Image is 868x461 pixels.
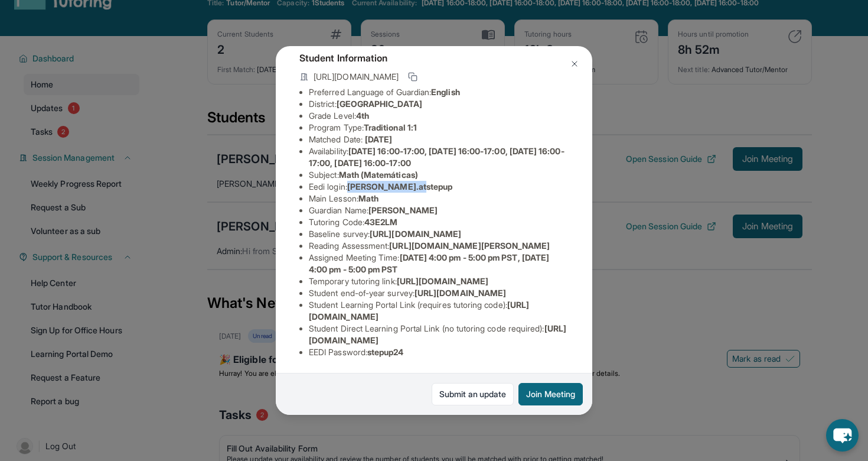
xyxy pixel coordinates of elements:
[415,288,506,298] span: [URL][DOMAIN_NAME]
[364,217,397,227] span: 43E2LM
[364,122,417,132] span: Traditional 1:1
[309,145,569,169] li: Availability:
[309,86,569,98] li: Preferred Language of Guardian:
[309,252,549,274] span: [DATE] 4:00 pm - 5:00 pm PST, [DATE] 4:00 pm - 5:00 pm PST
[356,111,369,121] span: 4th
[309,122,569,134] li: Program Type:
[309,346,569,358] li: EEDI Password :
[368,205,438,215] span: [PERSON_NAME]
[309,193,569,204] li: Main Lesson :
[309,240,569,252] li: Reading Assessment :
[431,87,460,97] span: English
[309,323,569,346] li: Student Direct Learning Portal Link (no tutoring code required) :
[309,204,569,216] li: Guardian Name :
[309,134,569,145] li: Matched Date:
[309,287,569,299] li: Student end-of-year survey :
[389,241,550,251] span: [URL][DOMAIN_NAME][PERSON_NAME]
[309,299,569,323] li: Student Learning Portal Link (requires tutoring code) :
[309,169,569,181] li: Subject :
[432,383,514,405] a: Submit an update
[358,193,378,203] span: Math
[309,146,564,168] span: [DATE] 16:00-17:00, [DATE] 16:00-17:00, [DATE] 16:00-17:00, [DATE] 16:00-17:00
[309,275,569,287] li: Temporary tutoring link :
[309,228,569,240] li: Baseline survey :
[570,59,579,69] img: Close Icon
[314,71,399,83] span: [URL][DOMAIN_NAME]
[309,216,569,228] li: Tutoring Code :
[518,383,583,405] button: Join Meeting
[367,347,404,357] span: stepup24
[406,70,420,84] button: Copy link
[337,99,422,109] span: [GEOGRAPHIC_DATA]
[339,170,418,180] span: Math (Matemáticas)
[309,252,569,275] li: Assigned Meeting Time :
[365,134,392,144] span: [DATE]
[309,181,569,193] li: Eedi login :
[826,419,859,452] button: chat-button
[309,110,569,122] li: Grade Level:
[347,181,453,191] span: [PERSON_NAME].atstepup
[370,229,461,239] span: [URL][DOMAIN_NAME]
[397,276,488,286] span: [URL][DOMAIN_NAME]
[309,98,569,110] li: District:
[299,51,569,65] h4: Student Information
